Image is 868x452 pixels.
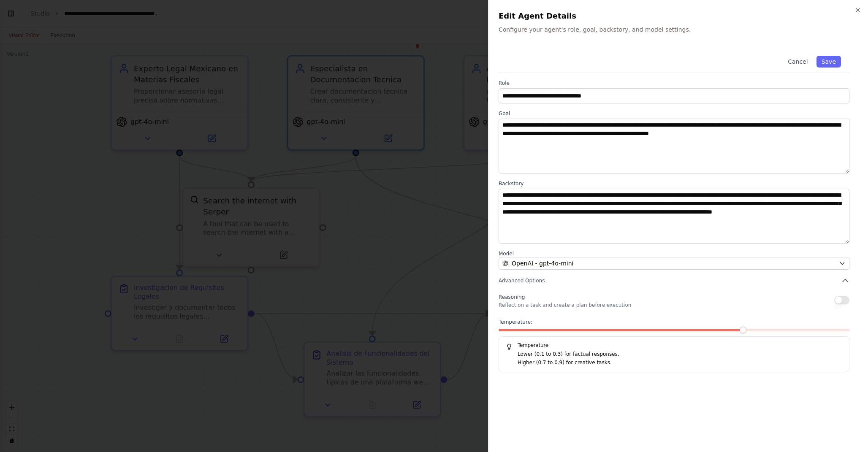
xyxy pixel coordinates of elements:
label: Role [499,80,849,87]
span: Advanced Options [499,277,545,284]
button: Cancel [783,56,813,68]
button: OpenAI - gpt-4o-mini [499,257,849,270]
button: Save [816,56,841,68]
span: Temperature: [499,319,532,325]
h2: Edit Agent Details [499,10,858,22]
label: Backstory [499,180,849,187]
button: Advanced Options [499,276,849,285]
h5: Temperature [506,342,842,349]
label: Goal [499,110,849,117]
p: Reflect on a task and create a plan before execution [499,302,631,309]
p: Lower (0.1 to 0.3) for factual responses. [518,350,842,359]
p: Configure your agent's role, goal, backstory, and model settings. [499,25,858,34]
span: OpenAI - gpt-4o-mini [512,259,573,268]
p: Higher (0.7 to 0.9) for creative tasks. [518,359,842,367]
label: Model [499,250,849,257]
span: Reasoning [499,294,525,300]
